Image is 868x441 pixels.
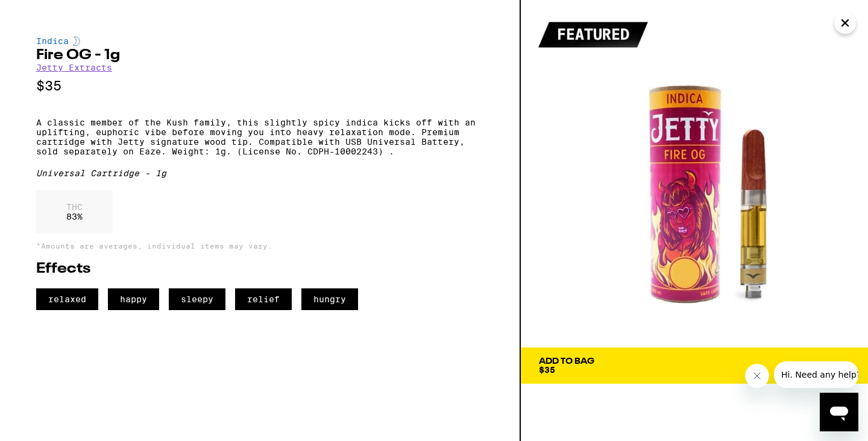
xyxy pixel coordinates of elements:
div: 83 % [36,190,113,233]
button: Add To Bag$35 [521,347,868,384]
span: relaxed [36,288,98,310]
p: $35 [36,78,483,94]
span: hungry [301,288,358,310]
span: relief [235,288,292,310]
div: Universal Cartridge - 1g [36,168,483,178]
p: THC [66,202,83,212]
button: Close [834,12,856,34]
div: Indica [36,36,483,46]
span: sleepy [169,288,225,310]
img: indicaColor.svg [73,36,80,46]
h2: Fire OG - 1g [36,48,483,63]
span: $35 [539,365,555,375]
span: Hi. Need any help? [7,8,87,18]
iframe: Close message [745,364,769,388]
iframe: Button to launch messaging window [820,393,858,431]
div: Add To Bag [539,357,594,366]
p: A classic member of the Kush family, this slightly spicy indica kicks off with an uplifting, euph... [36,118,483,156]
p: *Amounts are averages, individual items may vary. [36,242,483,250]
h2: Effects [36,262,483,276]
span: happy [108,288,159,310]
iframe: Message from company [774,361,858,388]
a: Jetty Extracts [36,63,112,72]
